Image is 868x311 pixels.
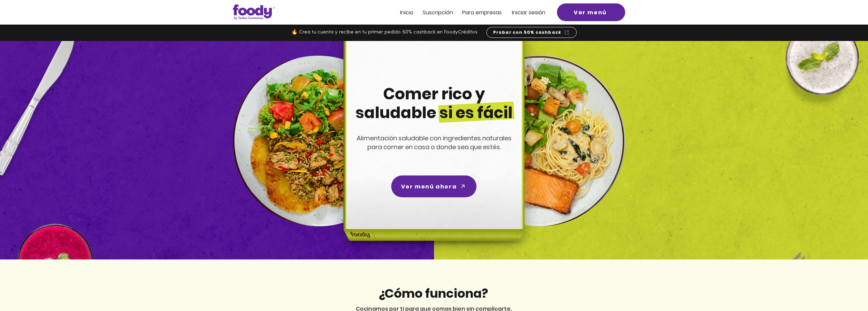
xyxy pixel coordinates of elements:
span: Iniciar sesión [512,9,545,16]
span: Ver menú ahora [401,182,457,191]
a: Inicio [400,10,413,15]
span: Pa [462,9,469,16]
span: Alimentación saludable con ingredientes naturales para comer en casa o donde sea que estés. [357,134,512,151]
a: Ver menú ahora [391,175,476,197]
span: ra empresas [469,9,502,16]
img: left-dish-compress.png [233,56,403,226]
span: 🔥 Crea tu cuenta y recibe en tu primer pedido 50% cashback en FoodyCréditos [291,30,477,35]
iframe: Messagebird Livechat Widget [828,271,861,304]
span: Comer rico y saludable si es fácil [355,83,513,124]
a: Ver menú [557,3,625,21]
img: headline-center-compress.png [324,41,541,259]
a: Iniciar sesión [512,10,545,15]
span: Ver menú [574,8,607,17]
span: Suscripción [423,9,453,16]
img: Logo_Foody V2.0.0 (3).png [233,4,275,20]
span: ¿Cómo funciona? [378,285,488,302]
a: Para empresas [462,10,502,15]
a: Suscripción [423,10,453,15]
span: Inicio [400,9,413,16]
a: Probar con 50% cashback [486,27,577,38]
span: Probar con 50% cashback [493,29,562,36]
